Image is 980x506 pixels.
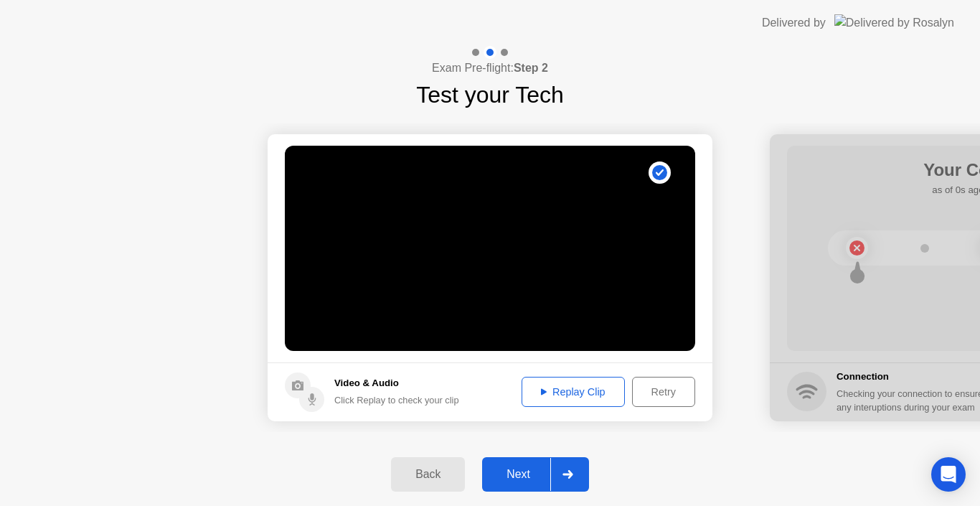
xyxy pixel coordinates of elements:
h1: Test your Tech [416,78,564,112]
button: Replay Clip [522,377,625,407]
div: Next [486,468,550,481]
div: Replay Clip [527,386,620,398]
h5: Video & Audio [334,376,459,390]
div: Back [395,468,461,481]
h4: Exam Pre-flight: [432,60,548,77]
div: Click Replay to check your clip [334,393,459,407]
div: Delivered by [762,14,826,32]
b: Step 2 [514,62,548,74]
img: Delivered by Rosalyn [834,14,954,31]
button: Next [482,457,589,492]
div: Open Intercom Messenger [931,457,966,492]
div: Retry [637,386,690,398]
button: Retry [632,377,695,407]
button: Back [391,457,465,492]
